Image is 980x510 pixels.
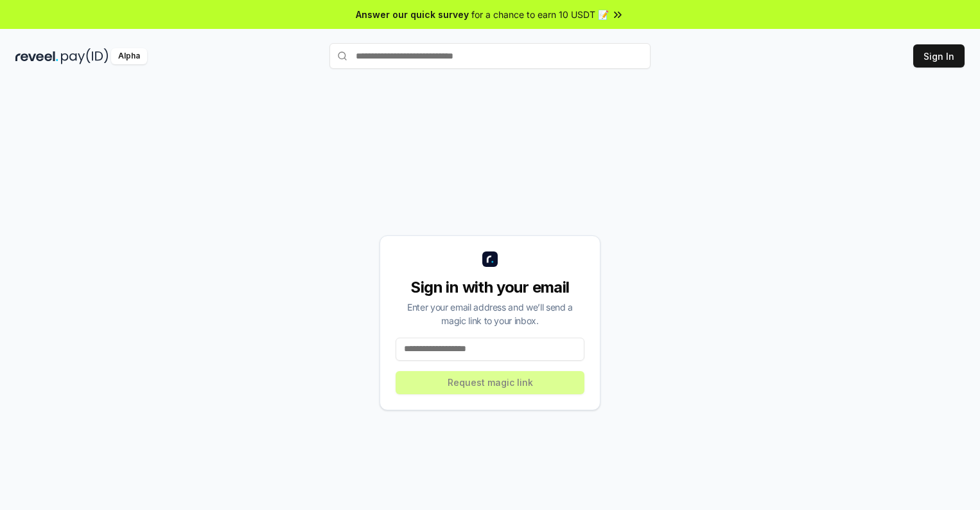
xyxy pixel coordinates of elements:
[396,277,584,298] div: Sign in with your email
[471,8,609,21] span: for a chance to earn 10 USDT 📝
[356,8,469,21] span: Answer our quick survey
[61,48,109,64] img: pay_id
[396,300,584,327] div: Enter your email address and we’ll send a magic link to your inbox.
[15,48,58,64] img: reveel_dark
[913,44,965,68] button: Sign In
[111,48,147,64] div: Alpha
[482,251,498,267] img: logo_small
